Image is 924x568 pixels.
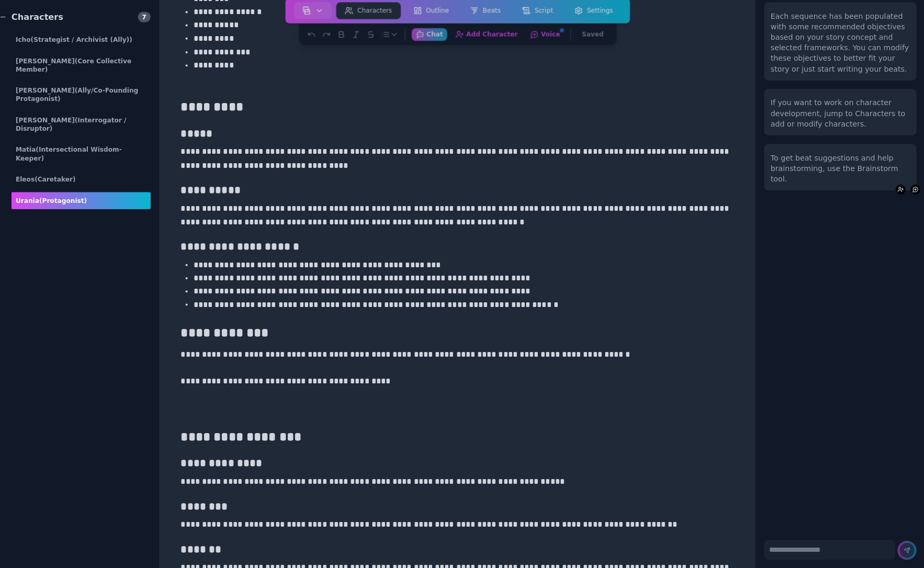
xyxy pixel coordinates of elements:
[909,188,920,199] button: Voice
[456,34,525,47] button: Add Character
[771,157,909,188] div: To get beat suggestions and help brainstorming, use the Brainstorm tool.
[21,87,159,112] div: [PERSON_NAME]
[49,201,96,208] span: (protagonist)
[466,8,513,25] button: Beats
[340,6,408,27] a: Characters
[895,188,905,199] button: Add Character
[529,34,567,47] button: Voice
[8,17,72,29] div: Characters
[21,196,159,213] div: Urania
[44,180,84,187] span: (Caretaker)
[21,175,159,192] div: Eleos
[410,8,461,25] button: Outline
[464,6,515,27] a: Beats
[771,103,909,134] div: If you want to work on character development, jump to Characters to add or modify characters.
[21,117,159,142] div: [PERSON_NAME]
[408,6,464,27] a: Outline
[21,58,159,83] div: [PERSON_NAME]
[40,42,140,49] span: (Strategist / Archivist (Ally))
[21,37,159,54] div: Icho
[25,151,130,166] span: (Intersectional Wisdom-Keeper)
[342,8,406,25] button: Characters
[567,6,626,27] a: Settings
[309,13,317,21] img: storyboard
[517,8,565,25] button: Script
[416,34,452,47] button: Chat
[146,18,159,28] span: 7
[771,17,909,79] div: Each sequence has been populated with some recommended objectives based on your story concept and...
[569,8,624,25] button: Settings
[515,6,567,27] a: Script
[581,34,611,47] button: Saved
[25,92,147,108] span: (Ally/Co-Founding Protagonist)
[21,146,159,171] div: Matia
